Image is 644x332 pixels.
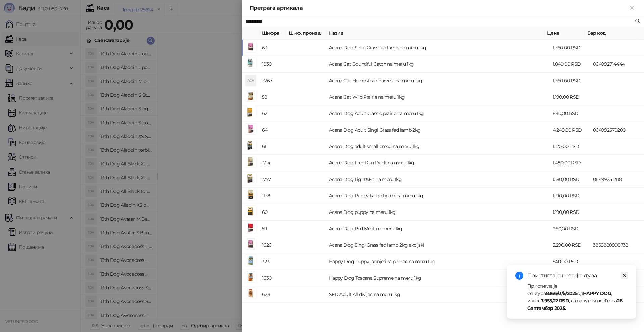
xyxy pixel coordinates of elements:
td: Acana Dog adult small breed na meru 1kg [326,138,550,155]
button: Close [628,4,636,12]
td: 1630 [259,270,286,286]
td: 58 [259,89,286,105]
td: SFD Adult All divljac na meru 1kg [326,286,550,303]
td: Acana Dog Puppy Large breed na meru 1kg [326,188,550,204]
td: 64 [259,122,286,138]
div: Претрага артикала [250,4,628,12]
td: 1138 [259,188,286,204]
td: 1.360,00 RSD [550,40,590,56]
strong: 8366/0/5/2025 [546,290,578,296]
th: Шиф. произв. [286,27,326,40]
td: Acana Dog Singl Grass fed lamb na meru 1kg [326,40,550,56]
td: 540,00 RSD [550,253,590,270]
th: Шифра [259,27,286,40]
td: 60 [259,204,286,221]
td: Acana Dog Light&Fit na meru 1kg [326,171,550,188]
td: Acana Cat Wild Prairie na meru 1kg [326,89,550,105]
td: 064992512118 [590,171,644,188]
strong: 7.955,22 RSD [541,298,569,304]
td: 880,00 RSD [550,105,590,122]
td: Acana Dog Free Run Duck na meru 1kg [326,155,550,171]
td: 064992714444 [590,56,644,73]
td: Acana Dog Singl Grass fed lamb 2kg akcijski [326,237,550,253]
td: 3267 [259,73,286,89]
td: Acana Dog Adult Singl Grass fed lamb 2kg [326,122,550,138]
td: 1.190,00 RSD [550,188,590,204]
td: 960,00 RSD [550,221,590,237]
strong: HAPPY DOG [583,290,611,296]
td: 3.290,00 RSD [550,237,590,253]
td: 3858888998738 [590,237,644,253]
td: 1.360,00 RSD [550,73,590,89]
td: Acana Cat Homestead harvest na meru 1kg [326,73,550,89]
td: 1.180,00 RSD [550,171,590,188]
span: close [622,273,627,278]
td: 1.480,00 RSD [550,155,590,171]
th: Назив [326,27,544,40]
td: Acana Dog puppy na meru 1kg [326,204,550,221]
td: 62 [259,105,286,122]
a: Close [621,272,628,279]
th: Цена [544,27,585,40]
th: Бар код [585,27,638,40]
td: 4.240,00 RSD [550,122,590,138]
td: 1714 [259,155,286,171]
td: 064992570200 [590,122,644,138]
td: 1030 [259,56,286,73]
td: 1.120,00 RSD [550,138,590,155]
td: 1.190,00 RSD [550,204,590,221]
td: 63 [259,40,286,56]
td: Acana Dog Red Meat na meru 1kg [326,221,550,237]
td: 1.190,00 RSD [550,89,590,105]
span: info-circle [515,272,523,280]
div: ACH [245,75,256,86]
td: Happy Dog Toscana Supreme na meru 1kg [326,270,550,286]
td: 1.840,00 RSD [550,56,590,73]
div: Пристигла је фактура од , износ , са валутом плаћања [527,282,628,312]
td: Acana Cat Bountiful Catch na meru 1kg [326,56,550,73]
td: 1626 [259,237,286,253]
td: Acana Dog Adult Classic prairie na meru 1kg [326,105,550,122]
td: 628 [259,286,286,303]
td: Happy Dog Puppy jagnjetina pirinac na meru 1kg [326,253,550,270]
td: 1777 [259,171,286,188]
td: 61 [259,138,286,155]
td: 323 [259,253,286,270]
td: 59 [259,221,286,237]
div: Пристигла је нова фактура [527,272,628,280]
